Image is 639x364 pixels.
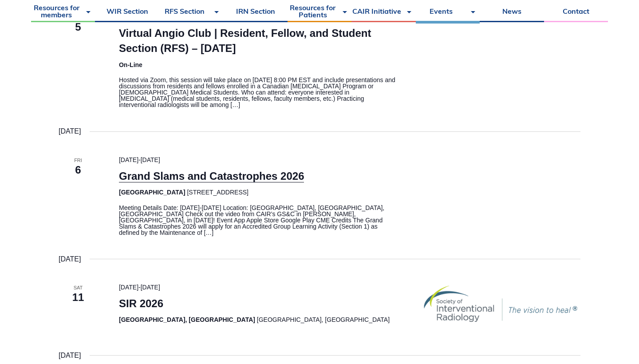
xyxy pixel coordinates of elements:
[421,282,580,325] img: 5876a_sir_425x115_logobanner_withtagline
[119,297,163,310] a: SIR 2026
[59,350,81,361] time: [DATE]
[141,156,160,163] span: [DATE]
[119,316,255,323] span: [GEOGRAPHIC_DATA], [GEOGRAPHIC_DATA]
[119,61,142,68] span: On-Line
[59,253,81,265] time: [DATE]
[59,290,98,305] span: 11
[119,189,185,196] span: [GEOGRAPHIC_DATA]
[119,156,160,163] time: -
[59,20,98,35] span: 5
[119,156,138,163] span: [DATE]
[119,284,160,291] time: -
[119,170,304,182] a: Grand Slams and Catastrophes 2026
[59,126,81,137] time: [DATE]
[187,189,248,196] span: [STREET_ADDRESS]
[257,316,390,323] span: [GEOGRAPHIC_DATA], [GEOGRAPHIC_DATA]
[119,284,138,291] span: [DATE]
[119,205,399,236] p: Meeting Details Date: [DATE]-[DATE] Location: [GEOGRAPHIC_DATA], [GEOGRAPHIC_DATA], [GEOGRAPHIC_D...
[119,27,371,55] a: Virtual Angio Club | Resident, Fellow, and Student Section (RFS) – [DATE]
[59,284,98,292] span: Sat
[119,77,399,108] p: Hosted via Zoom, this session will take place on [DATE] 8:00 PM EST and include presentations and...
[141,284,160,291] span: [DATE]
[59,162,98,178] span: 6
[59,157,98,164] span: Fri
